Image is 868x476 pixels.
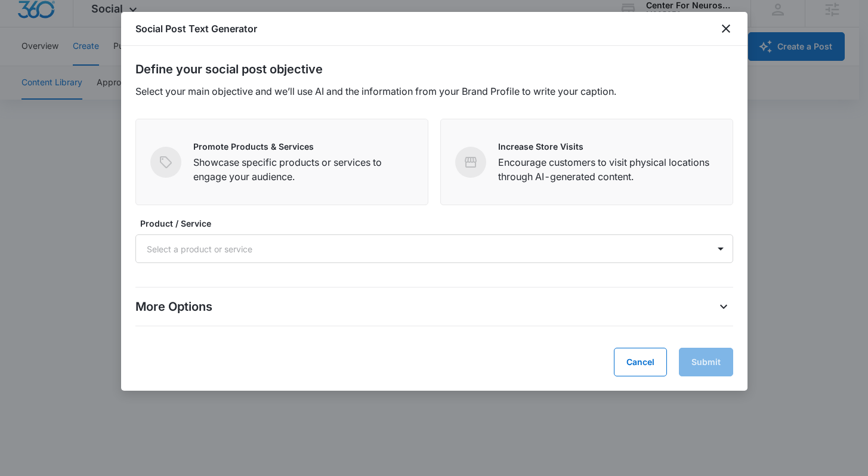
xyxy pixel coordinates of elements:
[719,21,733,36] button: close
[135,298,212,316] p: More Options
[614,348,667,376] button: Cancel
[135,60,733,78] h2: Define your social post objective
[498,155,718,184] p: Encourage customers to visit physical locations through AI-generated content.
[498,140,718,153] p: Increase Store Visits
[193,155,413,184] p: Showcase specific products or services to engage your audience.
[135,84,733,98] p: Select your main objective and we’ll use AI and the information from your Brand Profile to write ...
[140,217,738,230] label: Product / Service
[714,297,733,316] button: More Options
[193,140,413,153] p: Promote Products & Services
[135,21,257,36] h1: Social Post Text Generator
